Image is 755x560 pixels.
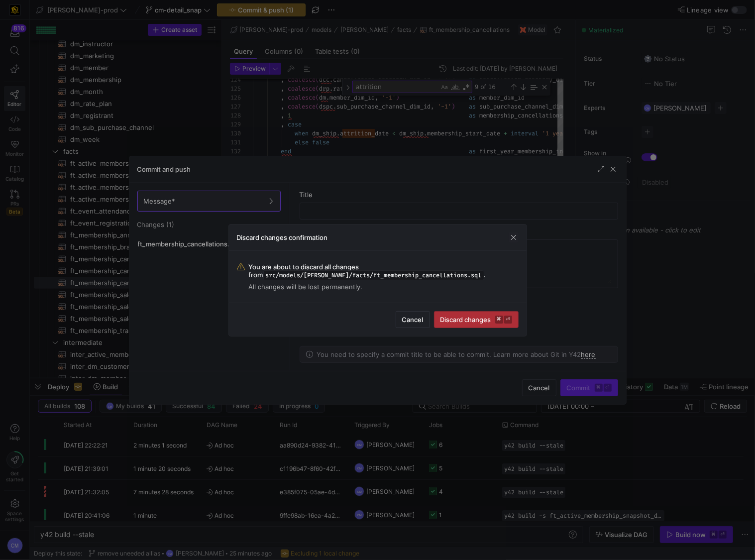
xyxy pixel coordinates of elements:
[249,263,519,279] span: You are about to discard all changes from .
[237,233,328,241] h3: Discard changes confirmation
[434,311,519,328] button: Discard changes⌘⏎
[495,316,503,324] kbd: ⌘
[249,283,519,291] span: All changes will be lost permanently.
[402,316,424,324] span: Cancel
[440,316,512,324] span: Discard changes
[263,270,484,280] span: src/models/[PERSON_NAME]/facts/ft_membership_cancellations.sql
[396,311,430,328] button: Cancel
[504,316,512,324] kbd: ⏎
